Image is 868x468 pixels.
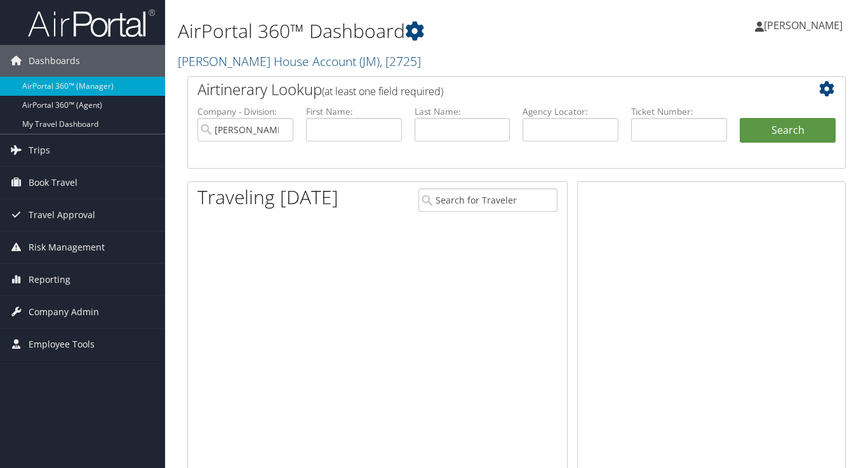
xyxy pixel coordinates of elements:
label: Ticket Number: [631,105,727,118]
span: ( JM ) [359,53,380,70]
label: Agency Locator: [523,105,618,118]
h1: Traveling [DATE] [197,184,338,211]
label: First Name: [306,105,402,118]
a: [PERSON_NAME] House Account [178,53,421,70]
span: (at least one field required) [322,84,443,98]
span: Travel Approval [29,199,95,231]
input: Search for Traveler [418,188,558,212]
a: [PERSON_NAME] [755,6,855,44]
span: , [ 2725 ] [380,53,421,70]
label: Company - Division: [197,105,293,118]
span: [PERSON_NAME] [764,18,843,32]
span: Risk Management [29,231,105,263]
span: Employee Tools [29,328,95,360]
span: Dashboards [29,45,80,77]
span: Book Travel [29,167,77,198]
h1: AirPortal 360™ Dashboard [178,18,629,44]
span: Company Admin [29,296,99,328]
h2: Airtinerary Lookup [197,79,781,100]
button: Search [740,118,836,143]
img: airportal-logo.png [28,8,155,38]
span: Trips [29,134,50,166]
span: Reporting [29,264,70,296]
label: Last Name: [415,105,511,118]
